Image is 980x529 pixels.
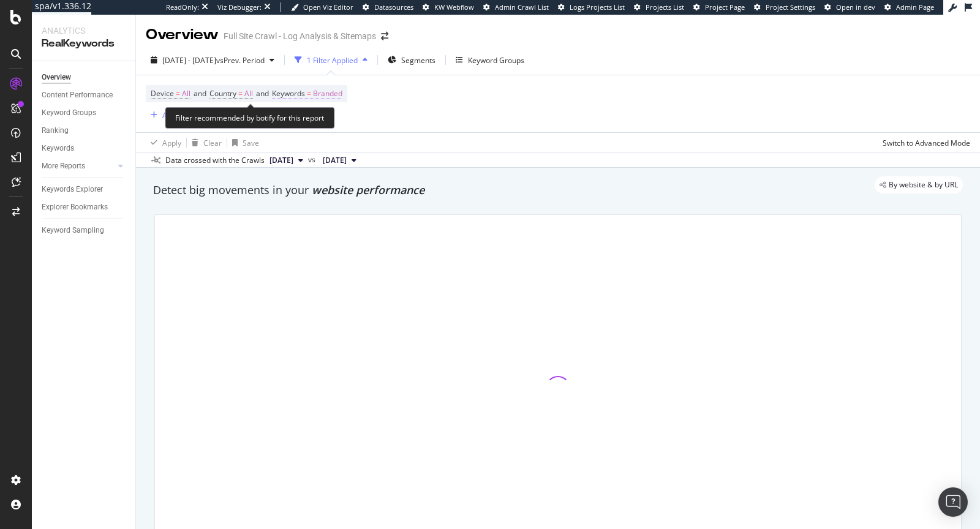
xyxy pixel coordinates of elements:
[693,2,745,12] a: Project Page
[42,224,127,237] a: Keyword Sampling
[570,2,625,12] span: Logs Projects List
[883,138,970,148] div: Switch to Advanced Mode
[238,88,243,99] span: =
[146,133,181,152] button: Apply
[269,155,293,166] span: 2025 Jun. 17th
[434,2,474,12] span: KW Webflow
[423,2,474,12] a: KW Webflow
[42,124,69,137] div: Ranking
[468,55,524,66] div: Keyword Groups
[42,183,103,196] div: Keywords Explorer
[42,201,127,214] a: Explorer Bookmarks
[42,201,108,214] div: Explorer Bookmarks
[162,138,181,148] div: Apply
[187,133,222,152] button: Clear
[146,108,195,122] button: Add Filter
[42,71,71,84] div: Overview
[265,153,308,168] button: [DATE]
[307,55,358,66] div: 1 Filter Applied
[42,124,127,137] a: Ranking
[363,2,413,12] a: Datasources
[42,224,104,237] div: Keyword Sampling
[146,24,219,45] div: Overview
[42,89,113,102] div: Content Performance
[824,2,875,12] a: Open in dev
[878,133,970,152] button: Switch to Advanced Mode
[42,160,115,173] a: More Reports
[166,2,199,12] div: ReadOnly:
[165,107,334,129] div: Filter recommended by botify for this report
[272,88,305,99] span: Keywords
[162,55,216,66] span: [DATE] - [DATE]
[308,154,318,165] span: vs
[383,50,440,70] button: Segments
[495,2,549,12] span: Admin Crawl List
[42,107,96,119] div: Keyword Groups
[896,2,934,12] span: Admin Page
[483,2,549,12] a: Admin Crawl List
[244,85,253,102] span: All
[766,2,815,12] span: Project Settings
[209,88,236,99] span: Country
[884,2,934,12] a: Admin Page
[42,37,126,51] div: RealKeywords
[146,50,279,70] button: [DATE] - [DATE]vsPrev. Period
[243,138,259,148] div: Save
[162,110,195,121] div: Add Filter
[42,183,127,196] a: Keywords Explorer
[558,2,625,12] a: Logs Projects List
[401,55,435,66] span: Segments
[705,2,745,12] span: Project Page
[176,88,180,99] span: =
[646,2,684,12] span: Projects List
[42,107,127,119] a: Keyword Groups
[194,88,206,99] span: and
[836,2,875,12] span: Open in dev
[938,487,968,517] div: Open Intercom Messenger
[256,88,269,99] span: and
[754,2,815,12] a: Project Settings
[165,155,265,166] div: Data crossed with the Crawls
[42,160,85,173] div: More Reports
[318,153,361,168] button: [DATE]
[42,71,127,84] a: Overview
[634,2,684,12] a: Projects List
[42,142,127,155] a: Keywords
[216,55,265,66] span: vs Prev. Period
[313,85,342,102] span: Branded
[290,50,372,70] button: 1 Filter Applied
[889,181,958,189] span: By website & by URL
[323,155,347,166] span: 2024 Jun. 27th
[307,88,311,99] span: =
[875,176,963,193] div: legacy label
[42,24,126,37] div: Analytics
[224,30,376,42] div: Full Site Crawl - Log Analysis & Sitemaps
[451,50,529,70] button: Keyword Groups
[42,89,127,102] a: Content Performance
[203,138,222,148] div: Clear
[182,85,190,102] span: All
[151,88,174,99] span: Device
[303,2,353,12] span: Open Viz Editor
[227,133,259,152] button: Save
[291,2,353,12] a: Open Viz Editor
[42,142,74,155] div: Keywords
[381,32,388,40] div: arrow-right-arrow-left
[374,2,413,12] span: Datasources
[217,2,262,12] div: Viz Debugger:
